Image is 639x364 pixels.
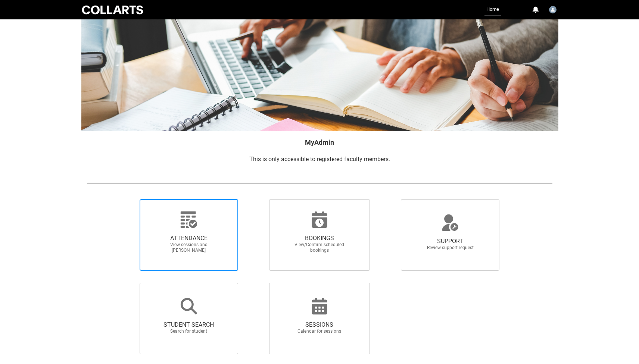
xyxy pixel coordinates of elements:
span: ATTENDANCE [156,235,222,242]
span: Calendar for sessions [287,329,352,334]
span: STUDENT SEARCH [156,321,222,329]
h2: MyAdmin [87,137,552,147]
span: View/Confirm scheduled bookings [287,242,352,253]
button: User Profile Faculty.sfreeman [547,3,558,15]
img: Faculty.sfreeman [549,6,557,13]
span: BOOKINGS [287,235,352,242]
span: Review support request [417,245,483,251]
img: REDU_GREY_LINE [87,179,552,187]
span: View sessions and [PERSON_NAME] [156,242,222,253]
span: SUPPORT [417,238,483,245]
span: This is only accessible to registered faculty members. [249,156,390,163]
span: Search for student [156,329,222,334]
span: SESSIONS [287,321,352,329]
a: Home [484,4,501,16]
